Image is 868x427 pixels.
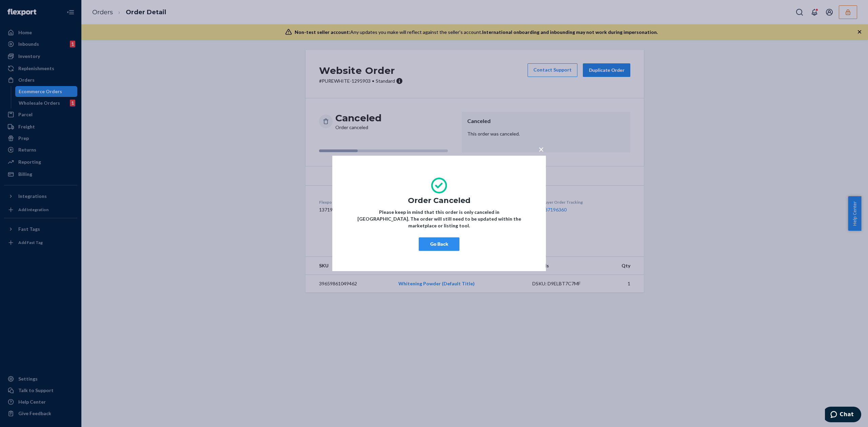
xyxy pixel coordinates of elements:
h1: Order Canceled [353,197,526,205]
button: Go Back [419,238,459,251]
iframe: Opens a widget where you can chat to one of our agents [825,407,861,424]
strong: Please keep in mind that this order is only canceled in [GEOGRAPHIC_DATA]. The order will still n... [357,209,521,229]
span: × [538,143,544,155]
